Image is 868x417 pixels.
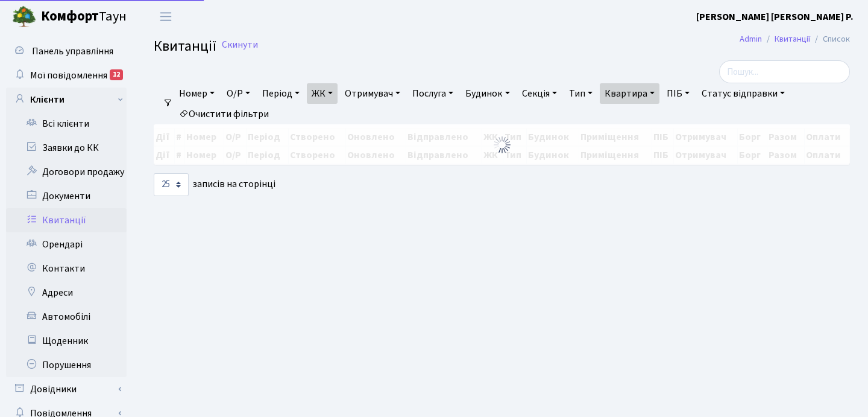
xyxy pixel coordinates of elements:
a: О/Р [222,83,255,104]
a: Статус відправки [697,83,790,104]
a: Квартира [600,83,659,104]
input: Пошук... [719,60,850,83]
a: Період [257,83,304,104]
b: [PERSON_NAME] [PERSON_NAME] Р. [696,10,854,24]
a: Клієнти [6,88,127,112]
li: Список [810,33,850,46]
a: Отримувач [340,83,405,104]
span: Таун [41,7,127,27]
nav: breadcrumb [722,27,868,52]
a: Будинок [461,83,514,104]
a: [PERSON_NAME] [PERSON_NAME] Р. [696,10,854,24]
a: Щоденник [6,329,127,353]
a: Контакти [6,256,127,281]
a: Очистити фільтри [174,104,274,124]
a: ПІБ [662,83,694,104]
a: Довідники [6,377,127,401]
a: Автомобілі [6,305,127,329]
a: Квитанції [775,33,810,45]
b: Комфорт [41,7,99,26]
a: Адреси [6,281,127,305]
a: Скинути [222,39,258,51]
img: Обробка... [492,135,512,154]
a: Заявки до КК [6,136,127,160]
a: Послуга [407,83,458,104]
img: logo.png [12,5,36,29]
a: ЖК [307,83,338,104]
span: Панель управління [32,45,113,58]
a: Панель управління [6,39,127,63]
a: Орендарі [6,232,127,256]
select: записів на сторінці [154,173,189,196]
a: Секція [517,83,562,104]
a: Номер [174,83,219,104]
a: Мої повідомлення12 [6,63,127,88]
span: Квитанції [154,36,216,57]
div: 12 [110,69,123,80]
a: Admin [740,33,762,45]
a: Договори продажу [6,160,127,184]
a: Тип [564,83,597,104]
a: Документи [6,184,127,208]
span: Мої повідомлення [30,69,107,82]
button: Переключити навігацію [151,7,181,27]
a: Порушення [6,353,127,377]
a: Квитанції [6,208,127,232]
a: Всі клієнти [6,112,127,136]
label: записів на сторінці [154,173,275,196]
